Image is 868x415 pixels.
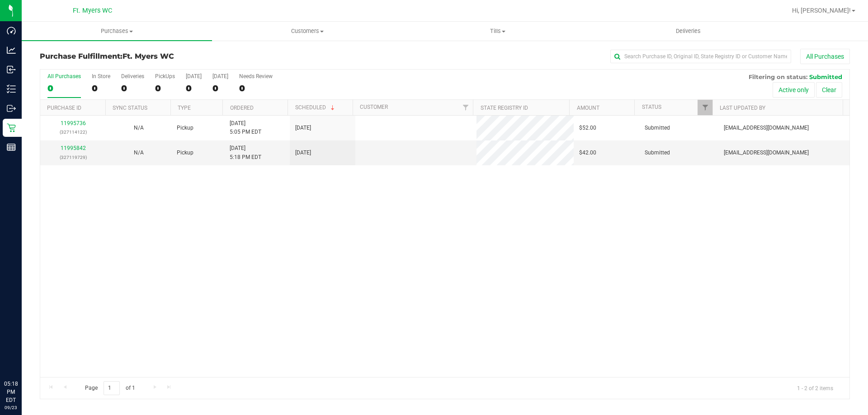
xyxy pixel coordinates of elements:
[645,149,670,157] span: Submitted
[481,105,528,111] a: State Registry ID
[749,73,807,80] span: Filtering on status:
[790,381,840,395] span: 1 - 2 of 2 items
[77,381,142,395] span: Page of 1
[177,124,193,132] span: Pickup
[121,83,144,93] div: 0
[7,46,16,55] inline-svg: Analytics
[22,27,212,35] span: Purchases
[4,404,18,411] p: 09/23
[579,124,596,132] span: $52.00
[134,125,144,131] span: Not Applicable
[7,84,16,93] inline-svg: Inventory
[186,83,202,93] div: 0
[134,149,144,157] button: N/A
[720,105,765,111] a: Last Updated By
[230,144,261,161] span: [DATE] 5:18 PM EDT
[73,7,112,14] span: Ft. Myers WC
[239,73,273,79] div: Needs Review
[92,73,110,79] div: In Store
[809,73,842,80] span: Submitted
[295,149,311,157] span: [DATE]
[230,105,254,111] a: Ordered
[773,82,815,98] button: Active only
[177,149,193,157] span: Pickup
[134,149,144,156] span: Not Applicable
[610,50,791,63] input: Search Purchase ID, Original ID, State Registry ID or Customer Name...
[403,27,592,35] span: Tills
[22,22,212,41] a: Purchases
[7,143,16,152] inline-svg: Reports
[61,120,86,126] a: 11995736
[178,105,191,111] a: Type
[360,104,388,110] a: Customer
[212,27,402,35] span: Customers
[239,83,273,93] div: 0
[7,123,16,132] inline-svg: Retail
[800,49,850,64] button: All Purchases
[155,83,175,93] div: 0
[40,52,310,61] h3: Purchase Fulfillment:
[593,22,783,41] a: Deliveries
[7,26,16,35] inline-svg: Dashboard
[46,153,100,162] p: (327119729)
[123,52,174,61] span: Ft. Myers WC
[186,73,202,79] div: [DATE]
[402,22,593,41] a: Tills
[155,73,175,79] div: PickUps
[724,149,809,157] span: [EMAIL_ADDRESS][DOMAIN_NAME]
[212,22,402,41] a: Customers
[92,83,110,93] div: 0
[212,73,228,79] div: [DATE]
[104,381,120,395] input: 1
[113,105,147,111] a: Sync Status
[792,7,851,14] span: Hi, [PERSON_NAME]!
[121,73,144,79] div: Deliveries
[295,104,336,111] a: Scheduled
[295,124,311,132] span: [DATE]
[46,128,100,136] p: (327114122)
[134,124,144,132] button: N/A
[458,100,473,115] a: Filter
[61,145,86,151] a: 11995842
[698,100,712,115] a: Filter
[9,343,36,370] iframe: Resource center
[7,65,16,74] inline-svg: Inbound
[7,104,16,113] inline-svg: Outbound
[577,105,599,111] a: Amount
[645,124,670,132] span: Submitted
[4,380,18,404] p: 05:18 PM EDT
[642,104,661,110] a: Status
[230,119,261,136] span: [DATE] 5:05 PM EDT
[664,27,713,35] span: Deliveries
[212,83,228,93] div: 0
[816,82,842,98] button: Clear
[724,124,809,132] span: [EMAIL_ADDRESS][DOMAIN_NAME]
[47,105,81,111] a: Purchase ID
[47,73,81,79] div: All Purchases
[579,149,596,157] span: $42.00
[47,83,81,93] div: 0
